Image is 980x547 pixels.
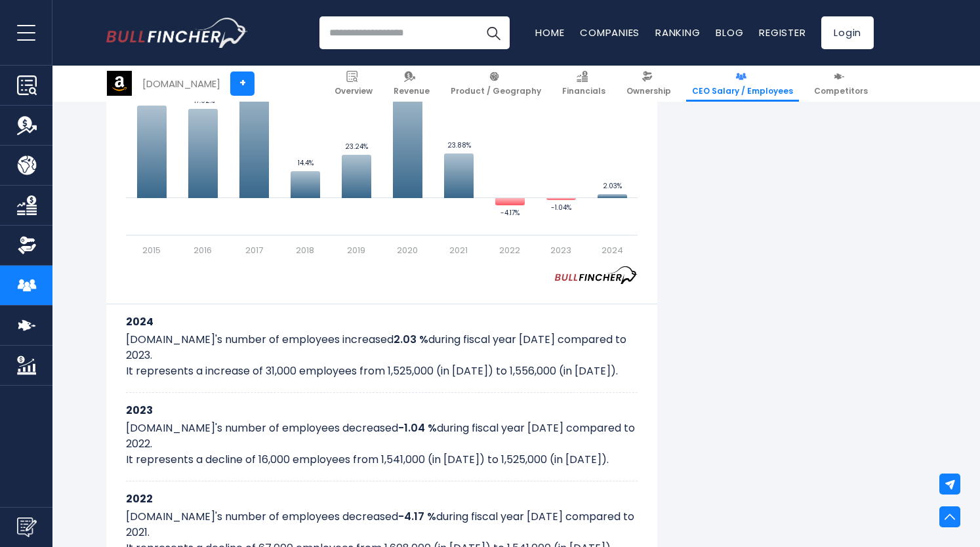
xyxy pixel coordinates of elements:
a: Login [821,16,874,49]
tspan: 14.4% [298,158,314,168]
a: Overview [329,66,378,102]
a: Revenue [388,66,436,102]
a: Ownership [621,66,677,102]
span: CEO Salary / Employees [692,86,793,96]
tspan: 23.88% [447,140,471,150]
button: Search [477,16,510,49]
span: Competitors [814,86,868,96]
text: 2016 [194,244,212,256]
tspan: -4.17% [500,208,520,218]
span: Overview [335,86,373,96]
a: + [230,71,255,96]
text: 2015 [142,244,161,256]
a: Blog [716,26,743,39]
a: Product / Geography [445,66,547,102]
a: Home [535,26,564,39]
tspan: -1.04% [551,203,571,213]
div: [DOMAIN_NAME] [142,76,220,91]
text: 2021 [449,244,468,256]
a: Financials [556,66,611,102]
p: [DOMAIN_NAME]'s number of employees decreased during fiscal year [DATE] compared to 2022. It repr... [126,420,638,468]
text: 2020 [397,244,418,256]
a: Go to homepage [106,18,247,48]
img: AMZN logo [107,71,132,96]
text: 2017 [245,244,263,256]
h3: 2023 [126,402,638,418]
a: Ranking [655,26,700,39]
h3: 2022 [126,491,638,507]
span: Product / Geography [451,86,541,96]
span: Ownership [626,86,671,96]
b: -4.17 % [398,509,436,524]
b: 2.03 % [394,332,428,347]
span: Financials [562,86,605,96]
a: Register [759,26,806,39]
a: CEO Salary / Employees [686,66,799,102]
span: Revenue [394,86,430,96]
text: 2023 [550,244,571,256]
tspan: 2.03% [603,181,622,191]
img: Ownership [17,235,37,255]
text: 2024 [602,244,623,256]
text: 2018 [296,244,314,256]
b: -1.04 % [398,420,437,436]
p: [DOMAIN_NAME]'s number of employees increased during fiscal year [DATE] compared to 2023. It repr... [126,332,638,379]
text: 2022 [499,244,520,256]
a: Competitors [808,66,874,102]
text: 2019 [347,244,365,256]
h3: 2024 [126,314,638,330]
a: Companies [580,26,640,39]
img: Bullfincher logo [106,18,248,48]
tspan: 23.24% [345,142,368,152]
